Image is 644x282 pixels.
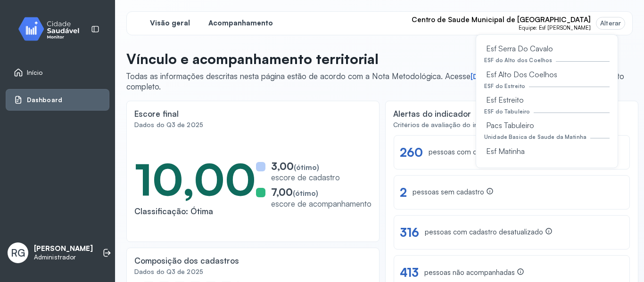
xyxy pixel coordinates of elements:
[294,163,319,172] span: (ótimo)
[484,134,586,140] div: Unidade Basica de Saude da Matinha
[429,147,548,157] div: pessoas com cadastro incompleto
[14,95,101,105] a: Dashboard
[400,185,407,200] div: 2
[27,96,62,104] span: Dashboard
[293,189,318,198] span: (ótimo)
[134,206,256,216] div: Classificação: Ótima
[425,227,553,237] div: pessoas com cadastro desatualizado
[150,19,190,28] span: Visão geral
[484,91,610,108] div: Esf Estreito
[134,121,372,129] div: Dados do Q3 de 2025
[393,121,630,129] div: Critérios de avaliação do indicador
[134,268,372,276] div: Dados do Q3 de 2025
[34,244,93,253] p: [PERSON_NAME]
[400,225,419,240] div: 316
[10,15,95,43] img: monitor.svg
[484,57,552,64] div: ESF do Alto dos Coelhos
[424,268,524,278] div: pessoas não acompanhadas
[519,24,591,31] span: Equipe: Esf [PERSON_NAME]
[484,117,610,134] div: Pacs Tabuleiro
[471,72,548,81] a: [DOMAIN_NAME][URL]
[600,19,621,27] div: Alterar
[400,265,419,280] div: 413
[484,66,610,83] div: Esf Alto Dos Coelhos
[393,109,471,119] div: Alertas do indicador
[413,187,494,197] div: pessoas sem cadastro
[412,16,591,24] span: Centro de Saude Municipal de [GEOGRAPHIC_DATA]
[27,69,43,77] span: Início
[271,172,340,182] div: escore de cadastro
[126,71,624,91] span: Todas as informações descritas nesta página estão de acordo com a Nota Metodológica. Acesse para ...
[271,186,372,198] div: 7,00
[484,83,525,89] div: ESF do Estreito
[34,253,93,261] p: Administrador
[134,152,256,206] div: 10,00
[134,256,239,266] div: Composição dos cadastros
[208,19,273,28] span: Acompanhamento
[484,143,610,160] div: Esf Matinha
[271,160,340,172] div: 3,00
[14,68,101,77] a: Início
[126,50,625,67] p: Vínculo e acompanhamento territorial
[271,199,372,209] div: escore de acompanhamento
[484,40,610,57] div: Esf Serra Do Cavalo
[400,145,423,160] div: 260
[484,108,530,115] div: ESF do Tabuleiro
[134,109,179,119] div: Escore final
[11,247,25,259] span: RG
